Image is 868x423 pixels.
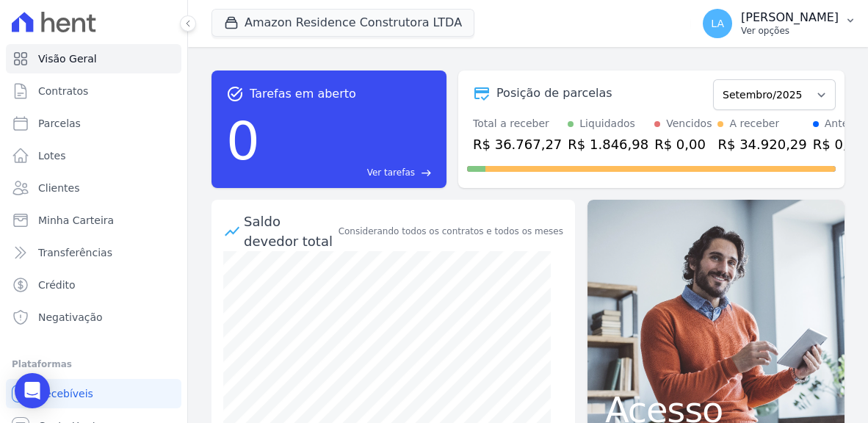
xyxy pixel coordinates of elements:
[6,206,181,235] a: Minha Carteira
[496,84,612,102] div: Posição de parcelas
[266,166,432,179] a: Ver tarefas east
[6,270,181,300] a: Crédito
[38,278,76,292] span: Crédito
[711,18,724,29] span: LA
[38,213,114,228] span: Minha Carteira
[741,25,839,37] p: Ver opções
[226,85,244,103] span: task_alt
[211,9,474,37] button: Amazon Residence Construtora LTDA
[729,116,779,131] div: A receber
[15,373,50,408] div: Open Intercom Messenger
[38,51,97,66] span: Visão Geral
[38,84,88,98] span: Contratos
[421,167,432,178] span: east
[6,379,181,408] a: Recebíveis
[250,85,356,103] span: Tarefas em aberto
[38,116,81,131] span: Parcelas
[666,116,712,131] div: Vencidos
[579,116,635,131] div: Liquidados
[38,310,103,325] span: Negativação
[741,10,839,25] p: [PERSON_NAME]
[691,3,868,44] button: LA [PERSON_NAME] Ver opções
[38,245,112,260] span: Transferências
[6,238,181,267] a: Transferências
[6,303,181,332] a: Negativação
[568,134,648,154] div: R$ 1.846,98
[473,134,562,154] div: R$ 36.767,27
[6,141,181,170] a: Lotes
[226,103,260,179] div: 0
[717,134,806,154] div: R$ 34.920,29
[654,134,712,154] div: R$ 0,00
[6,173,181,203] a: Clientes
[6,109,181,138] a: Parcelas
[473,116,562,131] div: Total a receber
[6,76,181,106] a: Contratos
[12,355,176,373] div: Plataformas
[38,386,93,401] span: Recebíveis
[38,148,66,163] span: Lotes
[367,166,415,179] span: Ver tarefas
[244,211,336,251] div: Saldo devedor total
[339,225,563,238] div: Considerando todos os contratos e todos os meses
[6,44,181,73] a: Visão Geral
[38,181,79,195] span: Clientes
